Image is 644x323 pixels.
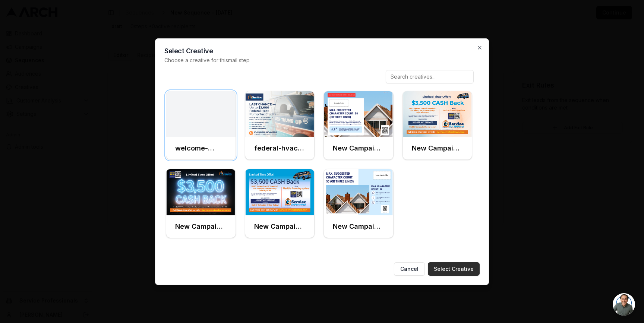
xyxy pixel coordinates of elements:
[333,143,384,153] h3: New Campaign (Front)
[254,221,306,232] h3: New Campaign (Front)
[386,70,474,83] input: Search creatives...
[245,169,315,215] img: Front creative for New Campaign (Front)
[403,91,472,137] img: Front creative for New Campaign (Front) (Copy)
[428,262,480,276] button: Select Creative
[254,143,306,153] h3: federal-hvac-rebate-for-new-customers
[166,91,236,137] img: Front creative for welcome-back-hvac-customers
[333,221,384,232] h3: New Campaign (Front)
[412,143,463,153] h3: New Campaign (Front) (Copy)
[175,143,227,153] h3: welcome-back-hvac-customers
[175,221,227,232] h3: New Campaign (Front) (Copy) (Copy)
[166,169,236,215] img: Front creative for New Campaign (Front) (Copy) (Copy)
[164,57,480,64] p: Choose a creative for this mail step
[394,262,425,276] button: Cancel
[245,91,315,137] img: Front creative for federal-hvac-rebate-for-new-customers
[324,169,393,215] img: Front creative for New Campaign (Front)
[164,48,480,54] h2: Select Creative
[324,91,393,137] img: Front creative for New Campaign (Front)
